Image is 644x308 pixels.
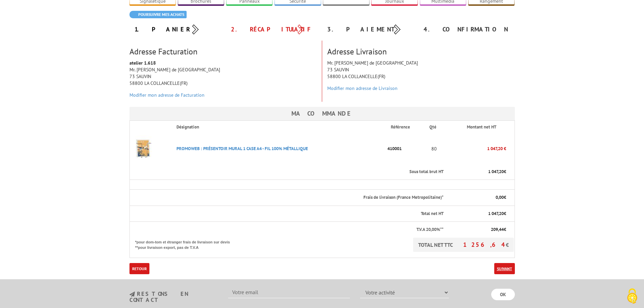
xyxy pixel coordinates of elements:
div: Mr. [PERSON_NAME] de [GEOGRAPHIC_DATA] 73 SAUVIN 58800 LA COLLANCELLE(FR) [322,60,520,95]
p: € [450,227,506,233]
a: Modifier mon adresse de Facturation [129,92,205,98]
p: *pour dom-tom et étranger frais de livraison sur devis **pour livraison export, pas de T.V.A [135,238,237,250]
img: Cookies (fenêtre modale) [624,288,641,305]
div: Mr. [PERSON_NAME] de [GEOGRAPHIC_DATA] 73 SAUVIN 58800 LA COLLANCELLE(FR) [124,60,322,102]
span: 1 256,64 [463,241,506,248]
button: Cookies (fenêtre modale) [620,285,644,308]
p: € [450,169,506,175]
h3: Adresse Facturation [129,47,317,56]
a: 1. Panier [135,25,190,33]
a: Poursuivre mes achats [129,11,187,18]
input: Votre email [228,287,350,298]
p: Montant net HT [450,124,514,131]
h3: restons en contact [129,291,218,303]
h3: Ma commande [129,107,515,120]
span: 0,00 [496,194,504,200]
a: PROMOWEB : PRéSENTOIR MURAL 1 CASE A4 - FIL 100% MéTALLIQUE [176,146,308,151]
th: Total net HT [129,206,444,222]
th: Frais de livraison (France Metropolitaine)* [129,190,444,206]
h3: Adresse Livraison [327,47,515,56]
p: 1 047,20 € [444,143,506,155]
p: T.V.A 20,00%** [135,227,444,233]
input: OK [491,289,515,300]
img: PROMOWEB : PRéSENTOIR MURAL 1 CASE A4 - FIL 100% MéTALLIQUE [130,135,157,162]
img: newsletter.jpg [129,291,135,297]
a: Modifier mon adresse de Livraison [327,85,398,91]
th: Désignation [171,121,385,134]
p: € [450,211,506,217]
span: 1 047,20 [488,211,504,216]
a: Suivant [494,263,515,274]
div: 4. Confirmation [419,23,515,35]
p: TOTAL NET TTC € [413,238,514,252]
th: Sous total brut HT [129,164,444,180]
span: 209,44 [491,227,504,232]
td: 80 [424,134,444,164]
div: 2. Récapitulatif [226,23,322,35]
p: € [450,194,506,201]
p: 410001 [385,143,424,155]
th: Qté [424,121,444,134]
span: 1 047,20 [488,169,504,174]
th: Référence [385,121,424,134]
div: 3. Paiement [322,23,419,35]
strong: atelier 1.618 [129,60,156,66]
a: Retour [129,263,149,274]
